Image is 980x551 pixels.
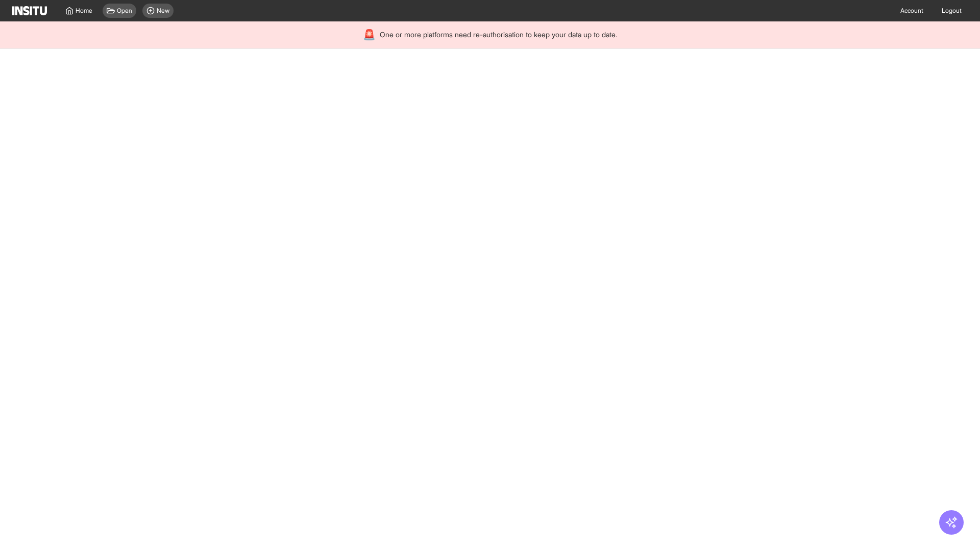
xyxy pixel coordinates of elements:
[363,28,376,42] div: 🚨
[157,7,169,15] span: New
[76,7,92,15] span: Home
[117,7,132,15] span: Open
[12,6,47,15] img: Logo
[380,30,617,40] span: One or more platforms need re-authorisation to keep your data up to date.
